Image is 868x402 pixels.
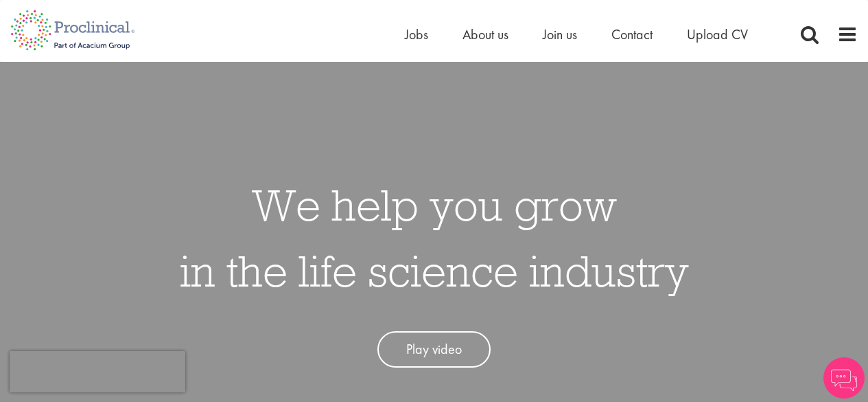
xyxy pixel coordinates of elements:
[823,357,865,399] img: Chatbot
[687,25,748,43] a: Upload CV
[611,25,653,43] a: Contact
[543,25,577,43] a: Join us
[462,25,508,43] a: About us
[405,25,428,43] a: Jobs
[180,172,689,304] h1: We help you grow in the life science industry
[377,331,491,368] a: Play video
